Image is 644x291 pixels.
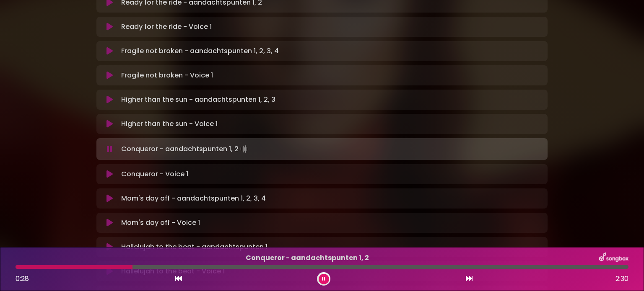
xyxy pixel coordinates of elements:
p: Conqueror - Voice 1 [121,169,543,179]
p: Mom's day off - Voice 1 [121,218,543,228]
span: 2:30 [615,274,628,284]
span: 0:28 [16,274,29,283]
p: Mom's day off - aandachtspunten 1, 2, 3, 4 [121,193,543,203]
p: Ready for the ride - Voice 1 [121,22,543,32]
p: Fragile not broken - Voice 1 [121,70,543,80]
p: Conqueror - aandachtspunten 1, 2 [121,143,543,155]
p: Higher than the sun - aandachtspunten 1, 2, 3 [121,95,543,105]
p: Conqueror - aandachtspunten 1, 2 [16,253,599,263]
img: waveform4.gif [239,143,250,155]
p: Fragile not broken - aandachtspunten 1, 2, 3, 4 [121,46,543,56]
p: Higher than the sun - Voice 1 [121,119,543,129]
p: Hallelujah to the beat - aandachtspunten 1 [121,242,543,252]
img: songbox-logo-white.png [599,252,628,263]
